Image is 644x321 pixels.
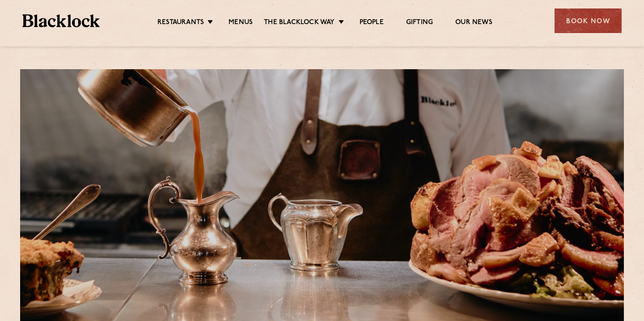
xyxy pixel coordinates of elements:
a: People [360,18,384,28]
div: Book Now [555,8,622,33]
a: Our News [455,18,492,28]
a: Menus [229,18,253,28]
a: The Blacklock Way [264,18,335,28]
a: Restaurants [157,18,204,28]
img: BL_Textured_Logo-footer-cropped.svg [22,14,100,27]
a: Gifting [406,18,433,28]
